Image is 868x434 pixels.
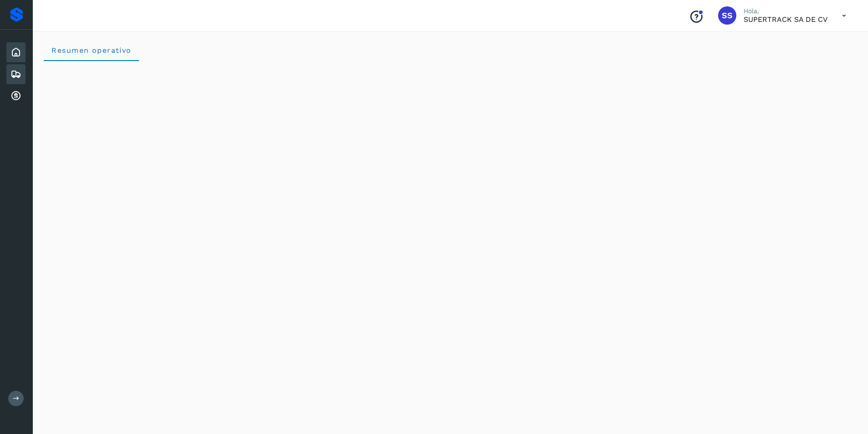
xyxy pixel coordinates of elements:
div: Cuentas por cobrar [6,86,26,106]
span: Resumen operativo [51,46,132,55]
p: SUPERTRACK SA DE CV [744,15,827,24]
p: Hola, [744,7,827,15]
div: Inicio [6,42,26,62]
div: Embarques [6,64,26,84]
